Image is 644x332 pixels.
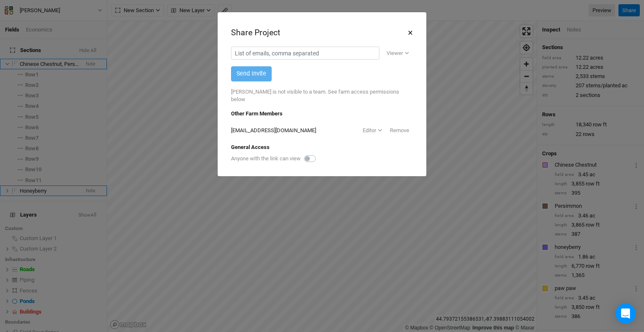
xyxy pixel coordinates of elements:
[359,124,386,137] button: Editor
[231,47,379,60] input: List of emails, comma separated
[231,144,413,151] div: General Access
[386,124,413,137] button: Remove
[231,81,413,110] div: [PERSON_NAME] is not visible to a team. See farm access permissions below
[615,303,636,324] div: Open Intercom Messenger
[231,155,301,162] label: Anyone with the link can view
[387,49,403,58] div: Viewer
[231,66,272,81] button: Send Invite
[408,26,413,40] button: ×
[231,27,280,38] div: Share Project
[383,47,413,60] button: Viewer
[231,110,413,118] div: Other Farm Members
[363,126,376,135] div: Editor
[231,127,316,134] div: [EMAIL_ADDRESS][DOMAIN_NAME]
